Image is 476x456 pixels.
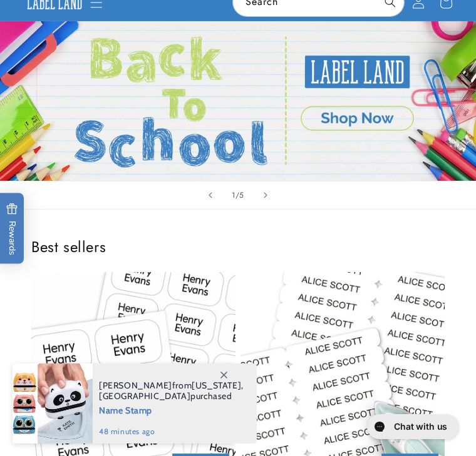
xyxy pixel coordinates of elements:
[232,189,235,201] span: 1
[192,380,241,391] span: [US_STATE]
[99,380,172,391] span: [PERSON_NAME]
[6,203,18,255] span: Rewards
[99,402,244,417] span: Name Stamp
[235,189,240,201] span: /
[31,237,445,256] h2: Best sellers
[99,390,190,402] span: [GEOGRAPHIC_DATA]
[99,380,244,402] span: from , purchased
[197,181,224,209] button: Previous slide
[239,189,244,201] span: 5
[361,410,463,443] iframe: Gorgias live chat messenger
[252,181,279,209] button: Next slide
[99,426,244,437] span: 48 minutes ago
